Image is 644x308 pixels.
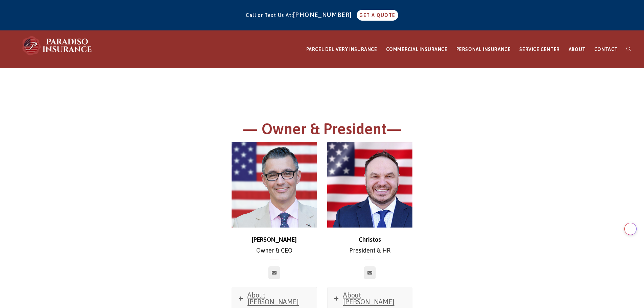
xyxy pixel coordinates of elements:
p: Owner & CEO [232,234,317,256]
span: ABOUT [569,47,586,52]
img: Christos_500x500 [327,142,413,228]
a: ABOUT [564,31,590,68]
span: Call or Text Us At: [246,13,293,18]
img: Paradiso Insurance [20,35,95,56]
span: PARCEL DELIVERY INSURANCE [306,47,377,52]
a: PERSONAL INSURANCE [452,31,515,68]
a: [PHONE_NUMBER] [293,11,355,18]
a: GET A QUOTE [357,10,398,21]
strong: Christos [359,236,381,243]
span: SERVICE CENTER [519,47,559,52]
span: COMMERCIAL INSURANCE [386,47,448,52]
a: PARCEL DELIVERY INSURANCE [302,31,382,68]
span: About [PERSON_NAME] [343,291,395,306]
h1: — Owner & President— [136,119,508,142]
span: CONTACT [594,47,618,52]
a: SERVICE CENTER [515,31,564,68]
span: About [PERSON_NAME] [247,291,299,306]
a: CONTACT [590,31,622,68]
a: COMMERCIAL INSURANCE [382,31,452,68]
img: chris-500x500 (1) [232,142,317,228]
span: PERSONAL INSURANCE [456,47,511,52]
strong: [PERSON_NAME] [252,236,297,243]
p: President & HR [327,234,413,256]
